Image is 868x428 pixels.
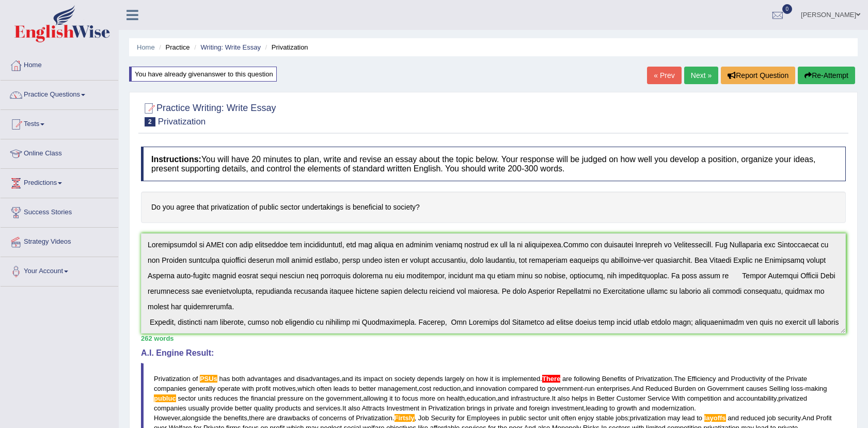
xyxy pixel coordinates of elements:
span: benefits [224,414,247,422]
span: innovation [476,385,506,392]
span: Better [596,394,614,402]
span: disadvantages [296,375,340,383]
span: sector [528,414,546,422]
h4: You will have 20 minutes to plan, write and revise an essay about the topic below. Your response ... [141,147,846,181]
span: reduced [741,414,765,422]
span: Benefits [602,375,626,383]
span: provide [211,404,233,412]
small: Privatization [158,117,206,126]
span: And [632,385,643,392]
span: Privatization [428,404,465,412]
span: better [235,404,252,412]
span: helps [572,394,588,402]
a: Practice Questions [1,81,118,106]
span: education [467,394,496,402]
b: Instructions: [151,155,201,164]
span: services [316,404,341,412]
span: concerns [319,414,346,422]
span: and [516,404,527,412]
span: and [342,375,353,383]
span: also [348,404,360,412]
span: are [266,414,276,422]
span: of [312,414,318,422]
span: cost [419,385,431,392]
span: privatization [630,414,666,422]
span: both [232,375,245,383]
span: With [672,394,685,402]
span: Privatization [154,375,191,383]
span: The [674,375,685,383]
span: to [394,394,400,402]
span: Job [418,414,429,422]
span: of [767,375,773,383]
span: are [562,375,572,383]
button: Re-Attempt [798,67,855,84]
span: in [590,394,595,402]
span: private [494,404,514,412]
li: Practice [156,42,190,52]
span: investment [551,404,584,412]
span: to [609,404,615,412]
span: modernization [652,404,694,412]
span: may [668,414,681,422]
span: its [355,375,361,383]
span: units [198,394,212,402]
span: and [723,394,735,402]
span: how [476,375,488,383]
span: implemented [502,375,540,383]
span: jobs [616,414,628,422]
span: largely [445,375,464,383]
span: Privatization [356,414,392,422]
span: enjoy [578,414,594,422]
span: in [502,414,507,422]
a: Writing: Write Essay [200,43,261,51]
span: and [498,394,509,402]
span: enterprises [596,385,629,392]
span: making [806,385,827,392]
h4: A.I. Engine Result: [141,348,846,358]
span: it [389,394,393,402]
span: of [628,375,634,383]
button: Report Question [721,67,795,84]
span: Profit [816,414,831,422]
span: on [437,394,445,402]
span: lead [682,414,695,422]
h4: Do you agree that privatization of public sector undertakings is beneficial to society? [141,192,846,223]
span: usually [188,404,209,412]
div: You have already given answer to this question [129,67,277,82]
a: Tests [1,110,118,136]
span: operate [217,385,240,392]
span: Burden [674,385,696,392]
span: Productivity [731,375,766,383]
span: products [275,404,301,412]
a: Strategy Videos [1,228,118,253]
span: sector [178,394,196,402]
a: Success Stories [1,198,118,224]
span: management [378,385,417,392]
span: Possible spelling mistake found. (did you mean: Firstly) [394,414,415,422]
span: 2 [145,117,155,126]
span: And [802,414,814,422]
span: companies [154,385,186,392]
span: Privatization [636,375,672,383]
span: government [326,394,361,402]
span: to [697,414,702,422]
span: drawbacks [278,414,310,422]
span: competition [687,394,721,402]
div: 262 words [141,334,846,343]
span: Possible spelling mistake found. (did you mean: public) [154,394,176,402]
span: accountability [736,394,777,402]
span: on [698,385,705,392]
span: job [767,414,776,422]
span: health [447,394,465,402]
span: with [242,385,254,392]
span: Security [431,414,455,422]
span: Government [707,385,744,392]
span: Possible spelling mistake found. (did you mean: payoffs) [704,414,726,422]
a: Predictions [1,169,118,195]
span: 0 [782,4,793,14]
span: which [297,385,314,392]
span: reduces [214,394,238,402]
h2: Practice Writing: Write Essay [141,101,276,126]
span: Possible spelling mistake found. (did you mean: Plus) [200,375,217,383]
